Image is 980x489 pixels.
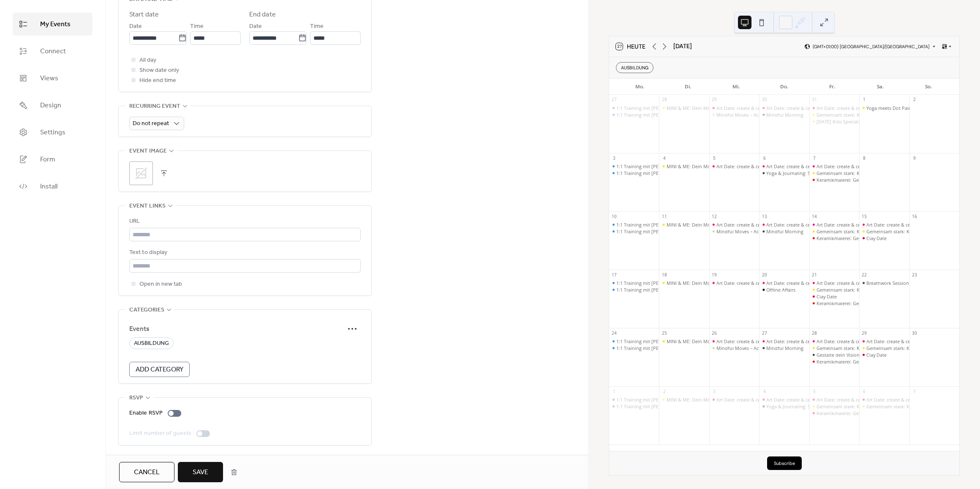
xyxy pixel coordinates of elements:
div: Art Date: create & celebrate yourself [766,221,844,228]
div: Art Date: create & celebrate yourself [766,338,844,344]
div: Art Date: create & celebrate yourself [866,338,944,344]
div: 31 [811,97,817,103]
div: Yoga & Journaling: She. Breathes. Writes. [766,403,855,410]
div: 1:1 Training mit Caterina (digital oder 5020 Salzburg) [609,338,659,344]
div: Art Date: create & celebrate yourself [817,105,894,111]
span: My Events [40,19,71,30]
span: Date [249,22,262,32]
div: 2 [912,97,917,103]
div: Mindful Moves – Achtsame Körperübungen für mehr Balance [709,112,759,118]
div: 1:1 Training mit Caterina (digital oder 5020 Salzburg) [609,345,659,351]
div: MINI & ME: Dein Moment mit Baby [667,338,742,344]
div: MINI & ME: Dein Moment mit Baby [659,105,709,111]
div: 3 [711,388,717,394]
div: 15 [862,213,868,219]
span: Connect [40,46,66,57]
div: 28 [811,330,817,336]
div: 6 [762,155,768,161]
div: Clay Date [809,293,859,300]
div: 1:1 Training mit [PERSON_NAME] (digital oder 5020 [GEOGRAPHIC_DATA]) [616,112,776,118]
div: 13 [762,213,768,219]
button: Subscribe [767,456,802,470]
div: Yoga meets Dot Painting [866,105,920,111]
div: [DATE] [673,42,692,51]
div: Art Date: create & celebrate yourself [817,221,894,228]
div: AUSBILDUNG [616,62,653,73]
span: Do not repeat [133,118,169,129]
span: Hide end time [139,76,176,86]
div: 1 [862,97,868,103]
div: 9 [912,155,917,161]
div: Mindful Morning [766,228,803,235]
div: Art Date: create & celebrate yourself [766,396,844,403]
div: 24 [611,330,617,336]
span: Settings [40,128,65,138]
div: [DATE] Kids Special: Dein Licht darf funkeln [817,118,911,125]
div: Gestalte dein Vision Board 2026 [809,352,859,358]
div: 16 [912,213,917,219]
div: Clay Date [866,352,887,358]
div: Art Date: create & celebrate yourself [817,338,894,344]
div: 1:1 Training mit [PERSON_NAME] (digital oder 5020 [GEOGRAPHIC_DATA]) [616,396,776,403]
div: 1:1 Training mit Caterina (digital oder 5020 Salzburg) [609,228,659,235]
div: 14 [811,213,817,219]
div: Art Date: create & celebrate yourself [759,163,809,169]
div: 2 [661,388,667,394]
div: MINI & ME: Dein Moment mit Baby [659,163,709,169]
div: Halloween Kids Special: Dein Licht darf funkeln [809,118,859,125]
div: Sa. [856,79,904,95]
span: Event links [129,201,166,211]
div: Art Date: create & celebrate yourself [817,163,894,169]
span: Event image [129,146,167,156]
div: 8 [862,155,868,161]
div: Mindful Moves – Achtsame Körperübungen für mehr Balance [716,345,849,351]
div: 1:1 Training mit Caterina (digital oder 5020 Salzburg) [609,221,659,228]
div: Gemeinsam stark: Kreativzeit für Kind & Eltern [859,228,909,235]
div: Art Date: create & celebrate yourself [759,221,809,228]
span: Views [40,74,58,84]
div: MINI & ME: Dein Moment mit Baby [667,396,742,403]
div: Art Date: create & celebrate yourself [809,221,859,228]
div: Keramikmalerei: Gestalte deinen Selbstliebe-Anker [809,410,859,416]
div: 17 [611,272,617,278]
div: URL [129,216,359,227]
div: 26 [711,330,717,336]
div: 20 [762,272,768,278]
div: Art Date: create & celebrate yourself [709,221,759,228]
div: Clay Date [866,235,887,241]
div: Art Date: create & celebrate yourself [766,105,844,111]
div: Art Date: create & celebrate yourself [759,338,809,344]
div: Gemeinsam stark: Kreativzeit für Kind & Eltern [866,403,966,410]
div: Art Date: create & celebrate yourself [709,280,759,286]
div: 19 [711,272,717,278]
div: Keramikmalerei: Gestalte deinen Selbstliebe-Anker [817,410,926,416]
span: Open in new tab [139,279,182,290]
div: Mindful Moves – Achtsame Körperübungen für mehr Balance [716,112,849,118]
div: 27 [611,97,617,103]
div: Keramikmalerei: Gestalte deinen Selbstliebe-Anker [817,300,926,306]
div: MINI & ME: Dein Moment mit Baby [659,221,709,228]
div: MINI & ME: Dein Moment mit Baby [667,280,742,286]
div: 1:1 Training mit [PERSON_NAME] (digital oder 5020 [GEOGRAPHIC_DATA]) [616,287,776,293]
div: Keramikmalerei: Gestalte deinen Selbstliebe-Anker [817,177,926,183]
a: Design [13,94,93,117]
div: ; [129,161,153,185]
div: Gemeinsam stark: Kreativzeit für Kind & Eltern [817,228,917,235]
div: 5 [811,388,817,394]
div: Gemeinsam stark: Kreativzeit für Kind & Eltern [809,345,859,351]
a: Form [13,148,93,171]
div: 21 [811,272,817,278]
a: Connect [13,40,93,63]
span: Design [40,101,61,111]
div: Keramikmalerei: Gestalte deinen Selbstliebe-Anker [809,177,859,183]
span: Date [129,22,142,32]
span: All day [139,55,156,66]
div: Breathwork Session und Acryl Painting Workshop [859,280,909,286]
div: Mindful Morning [759,345,809,351]
div: Gestalte dein Vision Board 2026 [817,352,885,358]
div: Gemeinsam stark: Kreativzeit für Kind & Eltern [866,228,966,235]
button: 27Heute [613,41,648,52]
div: Art Date: create & celebrate yourself [809,105,859,111]
div: Gemeinsam stark: Kreativzeit für Kind & Eltern [809,228,859,235]
div: 1:1 Training mit [PERSON_NAME] (digital oder 5020 [GEOGRAPHIC_DATA]) [616,280,776,286]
